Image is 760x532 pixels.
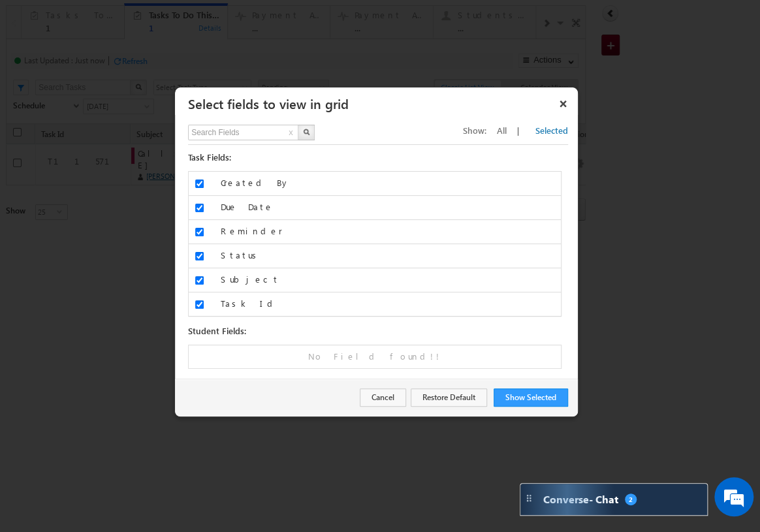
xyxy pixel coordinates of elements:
input: Select/Unselect Column [195,252,204,260]
h3: Select fields to view in grid [188,92,573,115]
a: Task Id [36,131,130,144]
img: carter-drag [524,493,534,503]
em: Start Chat [178,402,237,420]
span: Pending [259,82,325,93]
a: Students Assigned to me... [433,6,537,39]
div: Minimize live chat window [214,7,245,38]
span: All [497,125,507,136]
div: T11571 [42,155,97,174]
span: Converse - Chat [543,493,618,505]
label: Task Id [221,298,561,309]
a: Reminder [417,131,462,144]
a: Due Date(sorted ascending) [354,131,416,144]
button: Show Selected [494,388,568,407]
span: Select Task Type [154,80,240,95]
button: x [287,125,295,141]
label: Created By [221,177,561,189]
a: prev [501,200,526,221]
button: Cancel [360,388,406,407]
input: Select/Unselect Column [195,228,204,236]
a: Subject [131,131,287,144]
div: Call: [PERSON_NAME] [138,148,268,171]
div: Payment Activities All time [355,10,425,20]
div: Student Fields: [188,317,568,345]
label: Reminder [221,225,561,237]
div: Pending [294,159,347,170]
span: (sorted ascending) [391,131,402,141]
span: [DATE] [84,101,150,112]
div: No Field found!! [189,345,561,368]
img: d_60004797649_company_0_60004797649 [22,69,55,86]
div: ... [355,23,425,33]
span: Show: [463,125,486,136]
img: Search [135,84,142,90]
span: select [57,208,67,214]
a: Pending [258,80,329,95]
div: 1 - 1 of 1 [373,204,499,219]
input: Check all records [13,128,22,136]
div: Payment Activities [DATE] [252,10,323,20]
span: next [562,198,586,221]
a: Payment Activities All time... [330,6,434,39]
label: Status [221,249,561,261]
input: Select/Unselect Column [195,204,204,212]
span: Calendar View [511,80,577,95]
input: Select/Unselect Column [195,300,204,309]
span: Application Id [467,129,516,139]
a: Tasks To Do [DATE]1Details [21,3,125,40]
div: Tasks To Do [DATE] [46,10,116,20]
a: Associated Student [524,131,601,144]
div: Select Task Type [153,80,251,95]
button: Restore Default [411,388,487,407]
div: [DATE] 05:08 PM [360,147,411,182]
input: Search Tasks [35,80,131,95]
span: | [517,125,525,136]
div: Students Assigned to me [458,10,528,20]
span: select [242,84,253,90]
div: Last Updated : Just now [24,55,105,65]
a: [PERSON_NAME] [539,159,596,170]
a: [DATE] [83,99,154,114]
span: Selected [535,125,568,136]
div: Task Fields: [188,145,568,171]
span: Schedule [13,100,76,112]
button: × [552,92,573,115]
div: ... [252,23,323,33]
div: Details [95,22,119,33]
label: Subject [221,274,561,285]
input: Select/Unselect Column [195,180,204,188]
div: Tasks To Do This Week [149,10,219,20]
div: ... [458,23,528,33]
button: Actions [518,54,578,68]
a: Payment Activities [DATE]... [227,6,331,39]
label: Due Date [221,201,561,213]
textarea: Type your message and hit 'Enter' [17,121,238,391]
a: Tasks To Do This Week... [124,6,228,39]
div: 1 [46,23,116,33]
span: Classic List View [435,80,501,95]
span: prev [501,198,526,221]
span: 25 [36,205,57,219]
input: Select/Unselect Column [195,276,204,285]
div: Chat with us now [68,69,219,86]
span: Status [288,131,353,144]
img: Search [303,129,309,135]
a: next [562,200,586,221]
a: Schedule [13,99,83,113]
span: 1 [533,199,557,221]
div: ... [149,23,219,33]
div: Refresh [122,56,148,66]
div: Show [6,205,25,217]
a: [PERSON_NAME] [146,170,268,182]
div: None [424,159,456,170]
